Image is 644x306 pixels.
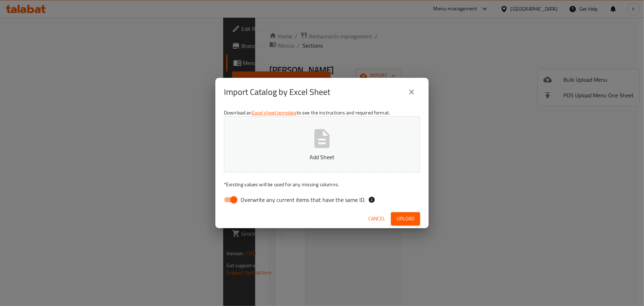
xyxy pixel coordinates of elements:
p: Add Sheet [235,153,409,161]
p: Existing values will be used for any missing columns. [224,181,420,188]
button: close [403,84,420,101]
button: Cancel [365,212,388,225]
div: Download an to see the instructions and required format. [215,106,429,209]
a: Excel sheet template [252,108,297,117]
h2: Import Catalog by Excel Sheet [224,86,330,98]
span: Upload [397,214,414,223]
button: Upload [391,212,420,225]
button: Add Sheet [224,116,420,172]
span: Cancel [368,214,385,223]
svg: If the overwrite option isn't selected, then the items that match an existing ID will be ignored ... [368,196,375,203]
span: Overwrite any current items that have the same ID. [241,195,365,204]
